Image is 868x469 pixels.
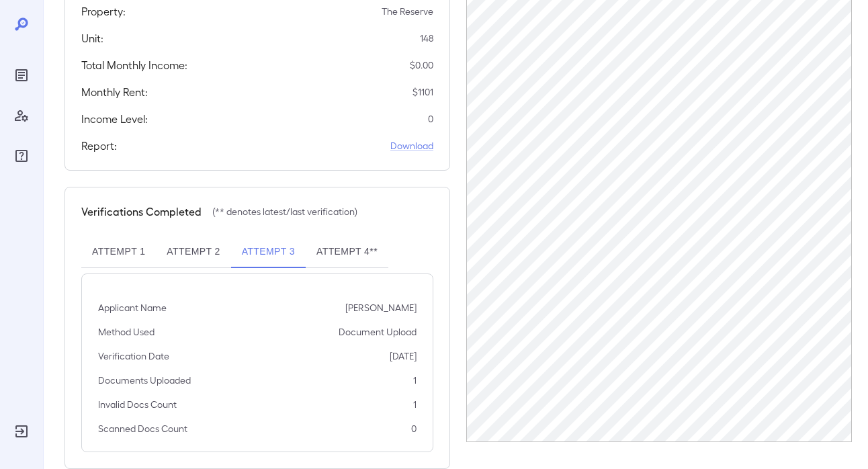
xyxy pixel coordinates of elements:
p: $ 0.00 [410,58,433,72]
h5: Monthly Rent: [81,84,148,100]
h5: Property: [81,3,126,19]
p: [PERSON_NAME] [345,301,417,314]
p: Applicant Name [98,301,167,314]
p: [DATE] [390,349,417,363]
p: 0 [411,422,417,435]
h5: Total Monthly Income: [81,57,187,73]
button: Attempt 2 [156,236,230,268]
p: Scanned Docs Count [98,422,187,435]
div: FAQ [11,145,32,167]
h5: Income Level: [81,111,148,127]
p: 0 [428,112,433,126]
button: Attempt 1 [81,236,156,268]
p: $ 1101 [413,85,433,99]
h5: Unit: [81,30,103,46]
p: (** denotes latest/last verification) [212,205,357,218]
button: Attempt 4** [306,236,388,268]
h5: Verifications Completed [81,204,202,220]
p: Invalid Docs Count [98,398,177,411]
div: Reports [11,65,32,86]
p: Documents Uploaded [98,374,191,387]
a: Download [390,139,433,153]
button: Attempt 3 [231,236,306,268]
p: Verification Date [98,349,169,363]
div: Manage Users [11,105,32,126]
div: Log Out [11,421,32,442]
p: 1 [413,398,417,411]
p: Method Used [98,325,155,339]
p: Document Upload [339,325,417,339]
h5: Report: [81,138,117,154]
p: 148 [420,32,433,45]
p: 1 [413,374,417,387]
p: The Reserve [382,5,433,18]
